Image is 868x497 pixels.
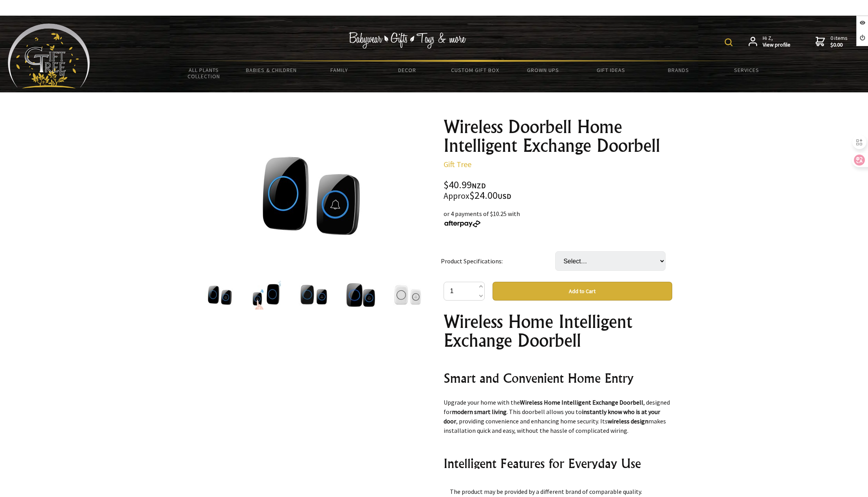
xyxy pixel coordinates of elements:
[725,38,733,46] img: product search
[763,41,790,49] strong: View profile
[763,35,790,49] span: Hi Z,
[441,62,509,78] a: Custom Gift Box
[444,159,471,169] a: Gift Tree
[608,417,648,425] strong: wireless design
[816,35,848,49] a: 0 items$0.00
[645,62,713,78] a: Brands
[444,369,672,387] h2: Smart and Convenient Home Entry
[305,62,373,78] a: Family
[170,62,238,85] a: All Plants Collection
[8,23,90,88] img: Babyware - Gifts - Toys and more...
[444,209,672,228] div: or 4 payments of $10.25 with
[349,32,466,49] img: Babywear - Gifts - Toys & more
[444,180,672,201] div: $40.99 $24.00
[444,408,660,425] strong: instantly know who is at your door
[249,133,372,255] img: Wireless Doorbell Home Intelligent Exchange Doorbell
[713,62,780,78] a: Services
[393,280,422,310] img: Wireless Doorbell Home Intelligent Exchange Doorbell
[444,117,672,155] h1: Wireless Doorbell Home Intelligent Exchange Doorbell
[577,62,644,78] a: Gift Ideas
[441,240,555,282] td: Product Specifications:
[830,34,848,49] span: 0 items
[830,41,848,49] strong: $0.00
[444,312,672,350] h1: Wireless Home Intelligent Exchange Doorbell
[252,280,282,310] img: Wireless Doorbell Home Intelligent Exchange Doorbell
[509,62,577,78] a: Grown Ups
[444,454,672,473] h2: Intelligent Features for Everyday Use
[299,280,328,310] img: Wireless Doorbell Home Intelligent Exchange Doorbell
[520,398,643,406] strong: Wireless Home Intelligent Exchange Doorbell
[373,62,441,78] a: Decor
[472,181,486,190] span: NZD
[444,220,481,227] img: Afterpay
[444,398,672,435] p: Upgrade your home with the , designed for . This doorbell allows you to , providing convenience a...
[493,282,672,301] button: Add to Cart
[346,280,375,310] img: Wireless Doorbell Home Intelligent Exchange Doorbell
[238,62,305,78] a: Babies & Children
[749,35,790,49] a: Hi Z,View profile
[452,408,507,416] strong: modern smart living
[498,192,511,201] span: USD
[444,191,469,201] small: Approx
[205,280,235,310] img: Wireless Doorbell Home Intelligent Exchange Doorbell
